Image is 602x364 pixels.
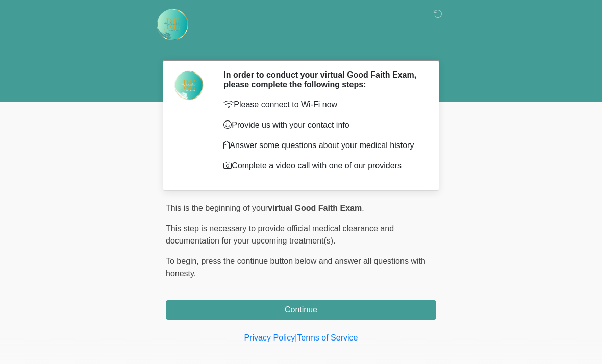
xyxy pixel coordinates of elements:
img: Agent Avatar [173,70,204,101]
span: This is the beginning of your [166,204,268,212]
button: Continue [166,300,436,320]
p: Provide us with your contact info [223,119,421,131]
p: Please connect to Wi-Fi now [223,99,421,111]
a: Privacy Policy [244,333,295,342]
h2: In order to conduct your virtual Good Faith Exam, please complete the following steps: [223,70,421,89]
img: Rehydrate Aesthetics & Wellness Logo [156,8,189,41]
a: Terms of Service [297,333,358,342]
span: press the continue button below and answer all questions with honesty. [166,257,425,278]
a: | [295,333,297,342]
p: Complete a video call with one of our providers [223,160,421,172]
strong: virtual Good Faith Exam [268,204,362,212]
p: Answer some questions about your medical history [223,139,421,152]
span: This step is necessary to provide official medical clearance and documentation for your upcoming ... [166,224,394,245]
span: To begin, [166,257,201,265]
span: . [362,204,364,212]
